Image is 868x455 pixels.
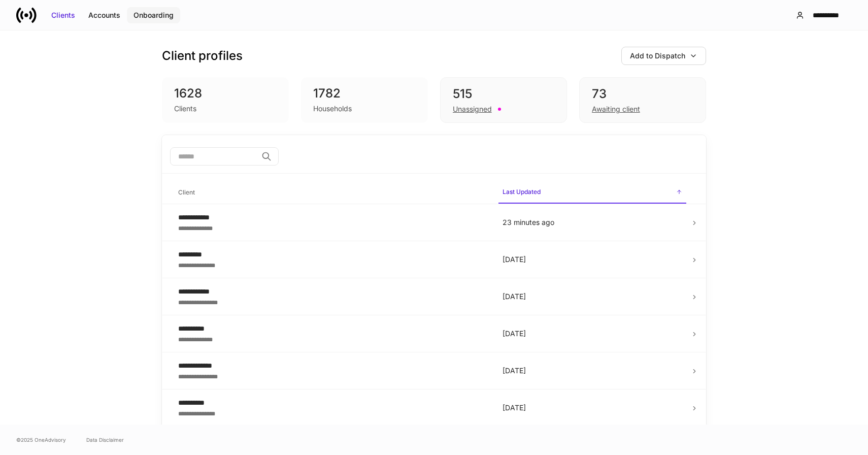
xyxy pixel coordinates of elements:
[82,7,127,23] button: Accounts
[503,366,682,376] p: [DATE]
[503,187,541,197] h6: Last Updated
[88,10,120,20] div: Accounts
[127,7,180,23] button: Onboarding
[16,436,66,444] span: © 2025 OneAdvisory
[313,104,352,114] div: Households
[133,10,174,20] div: Onboarding
[498,182,686,204] span: Last Updated
[174,104,196,114] div: Clients
[86,436,124,444] a: Data Disclaimer
[313,85,416,102] div: 1782
[174,85,277,102] div: 1628
[178,187,195,197] h6: Client
[592,104,640,114] div: Awaiting client
[440,77,567,123] div: 515Unassigned
[174,182,490,203] span: Client
[51,10,75,20] div: Clients
[503,329,682,339] p: [DATE]
[621,47,706,65] button: Add to Dispatch
[503,217,682,227] p: 23 minutes ago
[45,7,82,23] button: Clients
[453,104,492,114] div: Unassigned
[453,86,554,102] div: 515
[162,48,243,64] h3: Client profiles
[592,86,693,102] div: 73
[503,403,682,413] p: [DATE]
[630,51,685,61] div: Add to Dispatch
[503,254,682,265] p: [DATE]
[579,77,706,123] div: 73Awaiting client
[503,291,682,302] p: [DATE]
